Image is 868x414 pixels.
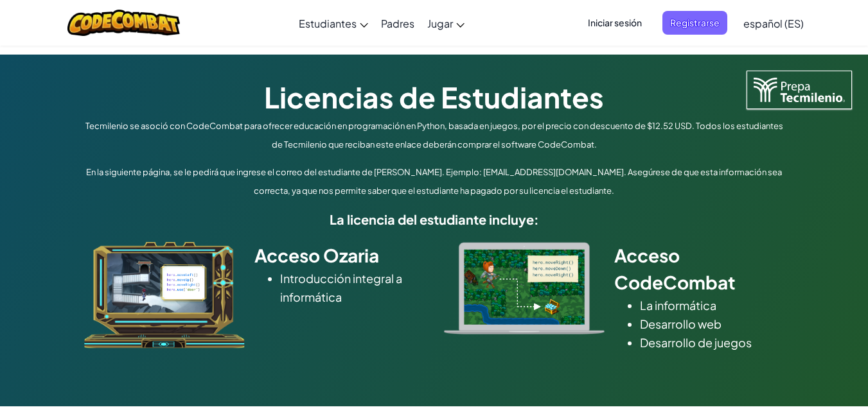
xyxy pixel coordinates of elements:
[670,17,720,28] font: Registrarse
[381,17,414,30] font: Padres
[662,11,727,35] button: Registrarse
[375,6,421,40] a: Padres
[640,296,784,315] li: La informática
[67,10,180,36] img: Logotipo de CodeCombat
[84,242,245,349] img: ozaria_acodus.png
[280,269,425,306] li: Introducción integral a informática
[580,11,650,35] button: Iniciar sesión
[81,117,788,154] p: Tecmilenio se asoció con CodeCombat para ofrecer educación en programación en Python, basada en j...
[421,6,471,40] a: Jugar
[747,71,852,109] img: Tecmilenio logo
[427,17,453,30] font: Jugar
[743,17,804,30] font: español (ES)
[292,6,375,40] a: Estudiantes
[254,242,425,269] h2: Acceso Ozaria
[614,242,784,296] h2: Acceso CodeCombat
[81,77,788,117] h1: Licencias de Estudiantes
[299,17,357,30] font: Estudiantes
[737,6,810,40] a: español (ES)
[444,242,605,334] img: type_real_code.png
[640,315,784,333] li: Desarrollo web
[588,17,642,28] font: Iniciar sesión
[81,209,788,229] h5: La licencia del estudiante incluye:
[640,333,784,352] li: Desarrollo de juegos
[81,163,788,200] p: En la siguiente página, se le pedirá que ingrese el correo del estudiante de [PERSON_NAME]. Ejemp...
